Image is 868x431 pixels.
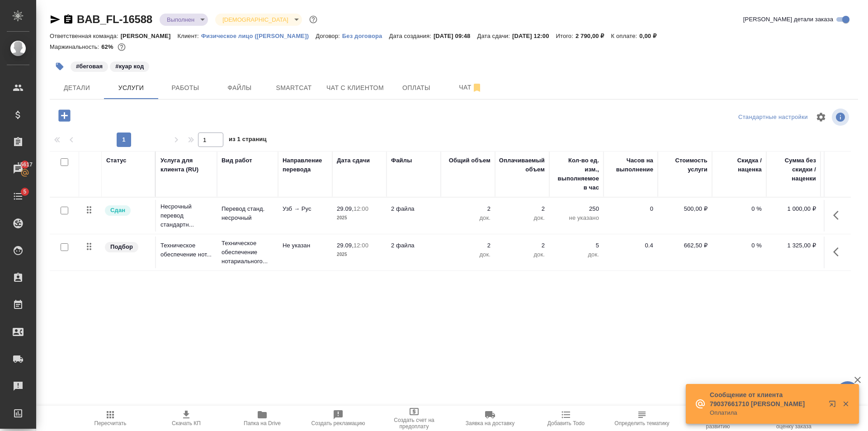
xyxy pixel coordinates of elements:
p: 2025 [337,250,382,259]
p: Несрочный перевод стандартн... [160,202,212,229]
p: 12:00 [354,242,368,249]
p: Оплатила [710,408,823,417]
span: Определить тематику [614,420,669,426]
button: [DEMOGRAPHIC_DATA] [220,16,291,24]
span: 15617 [12,160,38,169]
span: Детали [55,82,99,94]
p: Техническое обеспечение нот... [160,241,212,259]
button: Добавить тэг [50,57,70,76]
p: 0 % [717,204,762,213]
p: Клиент: [178,33,201,39]
span: Заявка на доставку [466,420,514,426]
button: Призвать менеджера по развитию [680,406,756,431]
button: Определить тематику [604,406,680,431]
div: Стоимость услуги [662,156,708,174]
p: Дата создания: [389,33,433,39]
span: Услуги [109,82,153,94]
button: Доп статусы указывают на важность/срочность заказа [307,14,319,25]
span: Настроить таблицу [810,106,832,128]
p: Маржинальность: [50,43,101,50]
p: [DATE] 12:00 [512,33,556,39]
a: Без договора [342,32,389,39]
td: 0 [604,200,658,232]
p: #куар код [115,62,144,71]
p: 29.09, [337,242,354,249]
p: 2025 [337,213,382,223]
p: 1 000,00 ₽ [771,204,816,213]
a: Физическое лицо ([PERSON_NAME]) [201,32,316,39]
div: Статус [106,156,127,165]
p: Подбор [110,242,133,251]
p: 500,00 ₽ [662,204,708,213]
div: split button [736,110,810,124]
button: Создать рекламацию [300,406,376,431]
p: 0 % [717,241,762,250]
p: #беговая [76,62,103,71]
span: Скачать КП [172,420,201,426]
p: док. [554,250,599,259]
p: Договор: [316,33,342,39]
span: Папка на Drive [244,420,281,426]
span: Работы [164,82,207,94]
p: 29.09, [337,205,354,212]
p: 662,50 ₽ [662,241,708,250]
button: Папка на Drive [224,406,300,431]
span: Добавить Todo [547,420,585,426]
span: Создать счет на предоплату [382,417,447,430]
a: BAB_FL-16588 [77,13,152,25]
p: [DATE] 09:48 [434,33,477,39]
button: 882.50 RUB; [116,41,127,53]
p: док. [500,213,545,223]
span: [PERSON_NAME] детали заказа [743,15,833,24]
div: Дата сдачи [337,156,370,165]
svg: Отписаться [472,82,482,93]
p: 2 [445,204,491,213]
p: Техническое обеспечение нотариального... [222,239,274,266]
span: Оплаты [395,82,438,94]
td: 0.4 [604,237,658,268]
p: Перевод станд. несрочный [222,204,274,223]
p: 62% [101,43,115,50]
button: Показать кнопки [828,241,849,263]
p: Сдан [110,206,125,215]
div: Выполнен [160,14,208,26]
p: Узб → Рус [283,204,328,213]
button: Скопировать ссылку для ЯМессенджера [50,14,61,25]
div: Сумма без скидки / наценки [771,156,816,183]
div: Вид работ [222,156,252,165]
button: Скопировать ссылку [63,14,74,25]
button: Создать счет на предоплату [376,406,452,431]
span: Создать рекламацию [311,420,365,426]
p: 1 325,00 ₽ [771,241,816,250]
a: 5 [2,185,34,208]
p: [PERSON_NAME] [121,33,178,39]
button: 🙏 [836,381,859,404]
p: док. [500,250,545,259]
p: не указано [554,213,599,223]
button: Открыть в новой вкладке [823,395,845,417]
button: Пересчитать [72,406,148,431]
p: Физическое лицо ([PERSON_NAME]) [201,33,316,39]
div: Общий объем [449,156,491,165]
span: Чат [449,82,492,93]
p: док. [445,250,491,259]
button: Показать кнопки [828,204,849,226]
p: 2 [445,241,491,250]
div: Скидка / наценка [717,156,762,174]
span: куар код [109,62,150,70]
p: 2 [500,204,545,213]
button: Заявка на доставку [452,406,528,431]
p: 5 [554,241,599,250]
span: Пересчитать [94,420,127,426]
span: Smartcat [272,82,316,94]
button: Добавить услугу [52,106,77,125]
p: 250 [554,204,599,213]
div: Услуга для клиента (RU) [160,156,212,174]
p: 12:00 [354,205,368,212]
span: беговая [70,62,109,70]
p: 2 790,00 ₽ [576,33,611,39]
p: 2 файла [391,204,436,213]
span: Чат с клиентом [326,82,384,94]
div: Направление перевода [283,156,328,174]
p: Не указан [283,241,328,250]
